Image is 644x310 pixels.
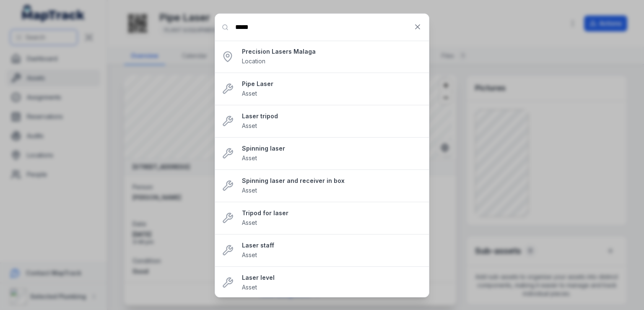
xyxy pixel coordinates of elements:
[242,47,422,56] strong: Precision Lasers Malaga
[242,154,257,162] span: Asset
[242,80,422,88] strong: Pipe Laser
[242,177,422,195] a: Spinning laser and receiver in boxAsset
[242,187,257,194] span: Asset
[242,122,257,129] span: Asset
[242,112,422,120] strong: Laser tripod
[242,284,257,291] span: Asset
[242,144,422,163] a: Spinning laserAsset
[242,209,422,227] a: Tripod for laserAsset
[242,274,422,282] strong: Laser level
[242,251,257,258] span: Asset
[242,274,422,292] a: Laser levelAsset
[242,241,422,250] strong: Laser staff
[242,241,422,260] a: Laser staffAsset
[242,80,422,98] a: Pipe LaserAsset
[242,47,422,66] a: Precision Lasers MalagaLocation
[242,177,422,185] strong: Spinning laser and receiver in box
[242,144,422,153] strong: Spinning laser
[242,90,257,97] span: Asset
[242,209,422,217] strong: Tripod for laser
[242,57,265,65] span: Location
[242,112,422,130] a: Laser tripodAsset
[242,219,257,226] span: Asset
